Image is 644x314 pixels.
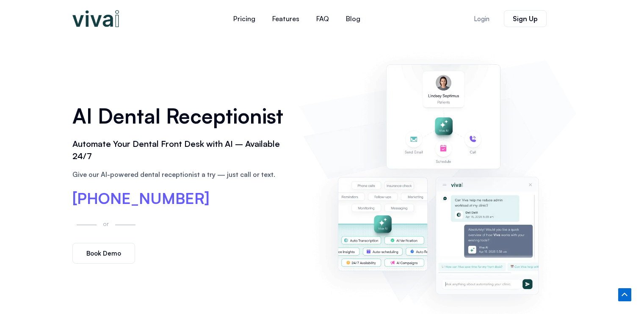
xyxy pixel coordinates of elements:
[72,169,291,179] p: Give our AI-powered dental receptionist a try — just call or text.
[72,191,210,206] a: [PHONE_NUMBER]
[464,11,500,27] a: Login
[225,8,264,29] a: Pricing
[72,101,291,131] h1: AI Dental Receptionist
[174,8,420,29] nav: Menu
[504,10,547,27] a: Sign Up
[264,8,308,29] a: Features
[72,138,291,163] h2: Automate Your Dental Front Desk with AI – Available 24/7
[101,219,111,229] p: or
[513,15,538,22] span: Sign Up
[308,8,337,29] a: FAQ
[86,250,121,256] span: Book Demo
[72,243,135,264] a: Book Demo
[474,16,489,22] span: Login
[337,8,369,29] a: Blog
